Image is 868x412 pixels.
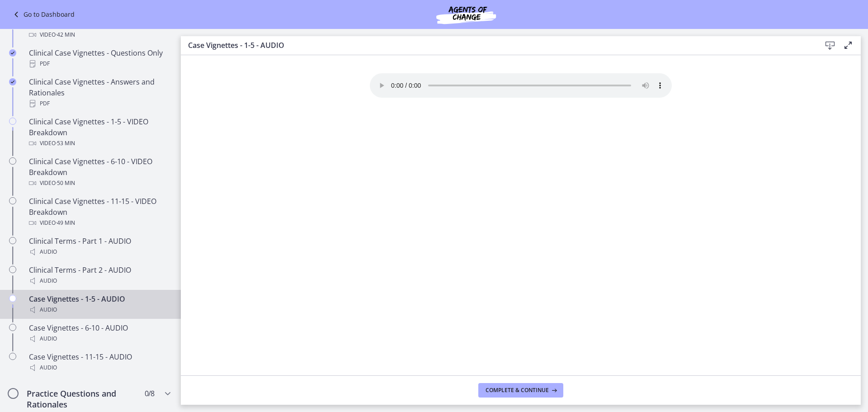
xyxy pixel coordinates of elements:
[486,387,549,394] span: Complete & continue
[29,333,170,344] div: Audio
[29,275,170,286] div: Audio
[29,29,170,40] div: Video
[188,40,807,51] h3: Case Vignettes - 1-5 - AUDIO
[56,218,75,228] span: · 49 min
[29,246,170,257] div: Audio
[29,19,170,40] div: Clinical Terms - Part 2 - Terms 11-20
[29,178,170,189] div: Video
[29,116,170,149] div: Clinical Case Vignettes - 1-5 - VIDEO Breakdown
[29,47,170,69] div: Clinical Case Vignettes - Questions Only
[478,383,563,398] button: Complete & continue
[29,265,170,286] div: Clinical Terms - Part 2 - AUDIO
[29,156,170,189] div: Clinical Case Vignettes - 6-10 - VIDEO Breakdown
[29,218,170,228] div: Video
[29,98,170,109] div: PDF
[9,78,16,85] i: Completed
[29,76,170,109] div: Clinical Case Vignettes - Answers and Rationales
[29,138,170,149] div: Video
[27,388,137,410] h2: Practice Questions and Rationales
[145,388,154,399] span: 0 / 8
[29,304,170,315] div: Audio
[56,138,75,149] span: · 53 min
[29,236,170,257] div: Clinical Terms - Part 1 - AUDIO
[11,9,75,20] a: Go to Dashboard
[56,178,75,189] span: · 50 min
[56,29,75,40] span: · 42 min
[29,196,170,228] div: Clinical Case Vignettes - 11-15 - VIDEO Breakdown
[29,322,170,344] div: Case Vignettes - 6-10 - AUDIO
[29,294,170,315] div: Case Vignettes - 1-5 - AUDIO
[29,362,170,373] div: Audio
[9,49,16,57] i: Completed
[29,351,170,373] div: Case Vignettes - 11-15 - AUDIO
[412,4,520,25] img: Agents of Change
[29,58,170,69] div: PDF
